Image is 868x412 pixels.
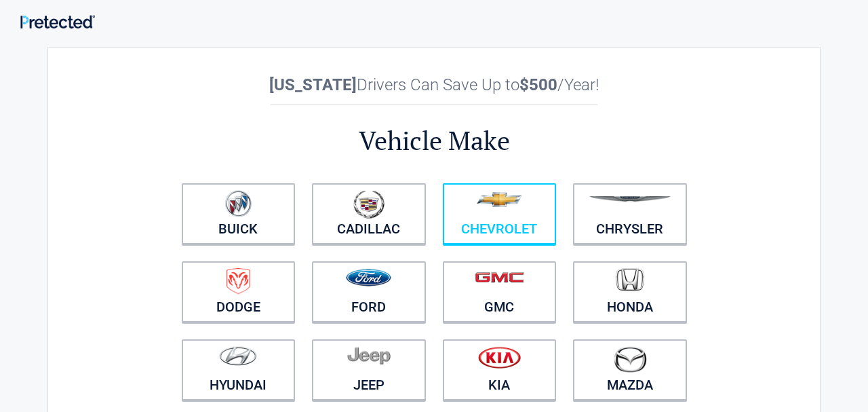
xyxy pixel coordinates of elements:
[613,346,647,373] img: mazda
[353,190,384,219] img: cadillac
[616,268,644,292] img: honda
[219,346,257,366] img: hyundai
[173,75,695,94] h2: Drivers Can Save Up to /Year
[269,75,357,94] b: [US_STATE]
[347,346,391,365] img: jeep
[225,190,252,217] img: buick
[312,261,426,322] a: Ford
[182,339,296,400] a: Hyundai
[346,269,391,286] img: ford
[573,183,687,244] a: Chrysler
[573,261,687,322] a: Honda
[226,268,250,295] img: dodge
[443,183,557,244] a: Chevrolet
[478,346,521,369] img: kia
[475,271,524,283] img: gmc
[443,261,557,322] a: GMC
[573,339,687,400] a: Mazda
[519,75,557,94] b: $500
[443,339,557,400] a: Kia
[312,183,426,244] a: Cadillac
[477,192,522,207] img: chevrolet
[173,124,695,158] h2: Vehicle Make
[182,183,296,244] a: Buick
[589,196,671,202] img: chrysler
[312,339,426,400] a: Jeep
[182,261,296,322] a: Dodge
[20,15,95,29] img: Main Logo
